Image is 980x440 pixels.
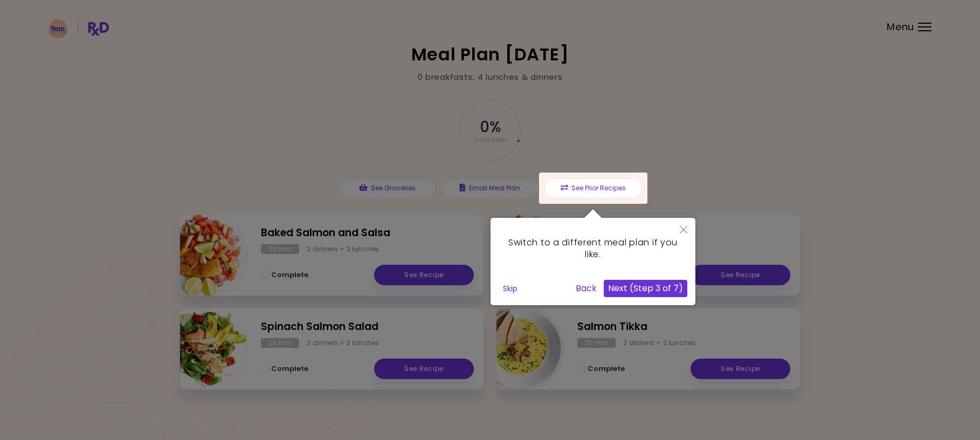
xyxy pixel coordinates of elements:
button: Skip [499,280,522,297]
button: Back [571,280,601,297]
div: Switch to a different meal plan if you like. [491,218,695,305]
button: Close [672,218,695,243]
div: Switch to a different meal plan if you like. [499,226,687,272]
button: Next (Step 3 of 7) [604,280,687,297]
